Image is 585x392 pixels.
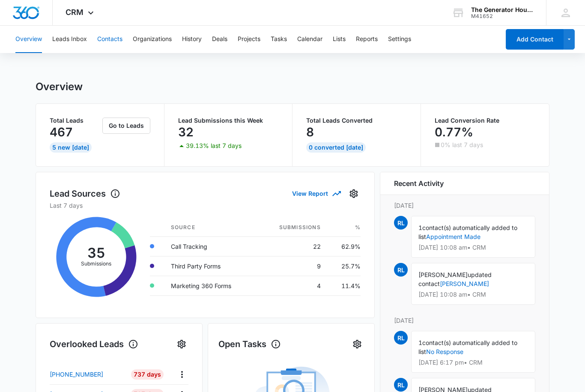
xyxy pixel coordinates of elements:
a: [PERSON_NAME] [440,280,489,287]
p: 0% last 7 days [441,142,483,148]
p: [DATE] 6:17 pm • CRM [418,360,528,365]
p: 467 [50,125,73,139]
th: % [328,218,361,237]
a: Appointment Made [426,233,481,240]
th: Source [164,218,258,237]
button: Contacts [97,26,122,53]
p: [DATE] 10:08 am • CRM [418,292,528,298]
p: Total Leads [50,118,101,124]
th: Submissions [257,218,327,237]
td: 25.7% [328,256,361,276]
p: Lead Submissions this Week [178,118,279,124]
td: Third Party Forms [164,256,258,276]
span: 1 [418,224,422,231]
td: Marketing 360 Forms [164,276,258,295]
h1: Overview [36,80,83,93]
button: Settings [388,26,411,53]
div: 0 Converted [DATE] [306,142,366,153]
button: History [182,26,202,53]
h1: Overlooked Leads [50,338,138,351]
td: Call Tracking [164,236,258,256]
a: Go to Leads [102,122,150,129]
span: [PERSON_NAME] [418,271,468,278]
div: account name [471,6,534,13]
button: Overview [15,26,42,53]
button: Projects [238,26,260,53]
h1: Lead Sources [50,187,120,200]
p: [DATE] 10:08 am • CRM [418,245,528,251]
a: No Response [426,348,463,355]
h1: Open Tasks [218,338,281,351]
span: RL [394,263,408,277]
button: Tasks [271,26,287,53]
td: 11.4% [328,276,361,295]
p: [DATE] [394,316,535,325]
button: Add Contact [506,29,564,50]
div: account id [471,13,534,19]
div: 737 Days [131,369,164,380]
button: Go to Leads [102,118,150,134]
td: 4 [257,276,327,295]
button: Settings [175,337,188,351]
button: Deals [212,26,227,53]
div: 5 New [DATE] [50,142,92,153]
td: 9 [257,256,327,276]
td: 62.9% [328,236,361,256]
button: Settings [347,187,361,200]
p: Lead Conversion Rate [435,118,536,124]
button: View Report [292,186,340,201]
button: Reports [356,26,378,53]
span: RL [394,331,408,345]
button: Leads Inbox [52,26,87,53]
p: Last 7 days [50,201,361,210]
p: [PHONE_NUMBER] [50,370,103,379]
button: Organizations [133,26,172,53]
span: 1 [418,339,422,346]
button: Lists [333,26,346,53]
p: Total Leads Converted [306,118,407,124]
p: 32 [178,125,194,139]
p: 8 [306,125,314,139]
button: Actions [175,368,188,381]
span: RL [394,378,408,392]
p: 39.13% last 7 days [186,143,242,149]
span: CRM [66,8,84,17]
span: contact(s) automatically added to list [418,224,517,240]
td: 22 [257,236,327,256]
button: Settings [350,337,364,351]
h6: Recent Activity [394,178,444,189]
p: 0.77% [435,125,473,139]
button: Calendar [297,26,322,53]
a: [PHONE_NUMBER] [50,370,125,379]
span: contact(s) automatically added to list [418,339,517,355]
p: [DATE] [394,201,535,210]
span: RL [394,216,408,230]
